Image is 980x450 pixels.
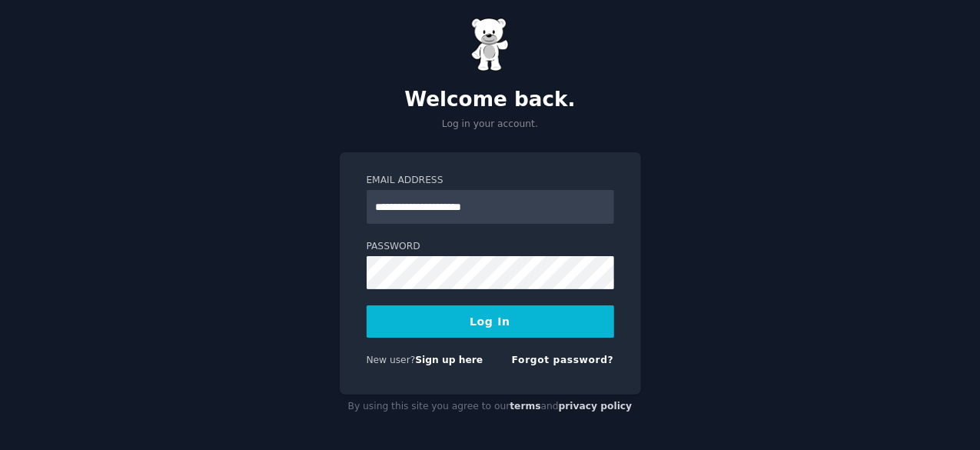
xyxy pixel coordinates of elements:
span: New user? [367,355,416,365]
img: Gummy Bear [471,18,510,72]
label: Password [367,240,614,254]
a: Forgot password? [512,355,614,365]
a: privacy policy [559,401,633,412]
button: Log In [367,305,614,338]
p: Log in your account. [340,118,641,132]
label: Email Address [367,174,614,188]
a: Sign up here [415,355,483,365]
a: terms [510,401,540,412]
div: By using this site you agree to our and [340,395,641,419]
h2: Welcome back. [340,88,641,112]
